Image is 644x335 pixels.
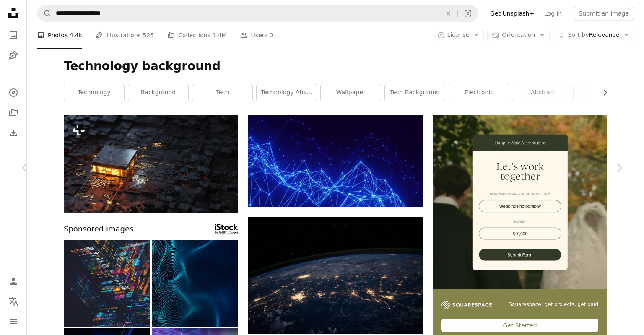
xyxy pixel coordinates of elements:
button: Search Unsplash [37,5,52,21]
button: Sort byRelevance [553,29,634,42]
span: 0 [269,31,273,40]
a: Illustrations [5,47,22,64]
a: Photos [5,27,22,44]
span: Sort by [568,31,589,38]
a: technology abstract [257,84,317,101]
img: AI - Artificial Intelligence - concept CPU quantum computing. Digital transformation and big data [64,240,150,327]
button: Clear [439,5,457,21]
img: Abstract network of digital particles [152,240,238,327]
span: Squarespace: get projects, get paid [509,301,598,308]
a: Download History [5,125,22,141]
button: License [433,29,484,42]
a: Log in [539,7,567,20]
a: Explore [5,84,22,101]
span: Sponsored images [64,223,133,235]
img: photo of outer space [248,217,423,333]
img: file-1747939142011-51e5cc87e3c9 [441,301,492,309]
div: Get Started [441,319,598,332]
a: background [128,84,188,101]
button: scroll list to the right [597,84,607,101]
a: wallpaper [321,84,381,101]
a: electronic [449,84,509,101]
span: 1.4M [212,31,226,40]
a: technology [64,84,124,101]
button: Submit an image [574,7,634,20]
a: tech background [385,84,445,101]
a: photo of outer space [248,271,423,279]
a: Collections 1.4M [167,22,226,49]
button: Orientation [487,29,550,42]
span: Relevance [568,31,619,39]
a: Users 0 [240,22,273,49]
button: Visual search [458,5,478,21]
a: Next [594,127,644,208]
img: file-1747939393036-2c53a76c450aimage [433,115,607,289]
a: Get Unsplash+ [485,7,539,20]
a: light [577,84,637,101]
a: Illustrations 525 [96,22,154,49]
a: a blue background with lines and dots [248,157,423,165]
a: abstract [513,84,573,101]
img: a blue background with lines and dots [248,115,423,207]
a: Collections [5,104,22,121]
img: Central Computer Processors CPU concept. 3d rendering,conceptual image. [64,115,238,213]
button: Language [5,293,22,310]
a: Central Computer Processors CPU concept. 3d rendering,conceptual image. [64,160,238,167]
span: Orientation [502,31,535,38]
a: Log in / Sign up [5,273,22,290]
h1: Technology background [64,59,607,74]
form: Find visuals sitewide [37,5,478,22]
span: 525 [143,31,154,40]
span: License [447,31,470,38]
button: Menu [5,313,22,330]
a: tech [192,84,252,101]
